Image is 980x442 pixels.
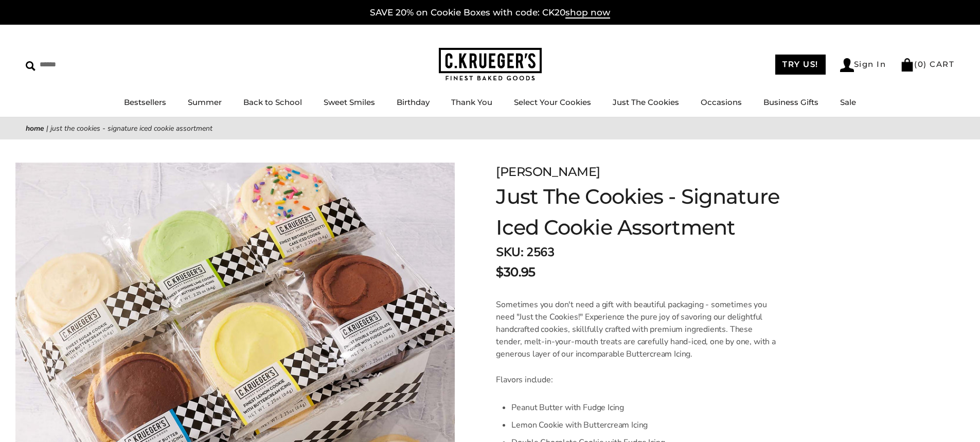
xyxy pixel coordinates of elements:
a: Sign In [840,58,886,72]
a: (0) CART [900,59,954,69]
strong: SKU: [496,244,523,260]
a: Thank You [451,97,492,107]
span: shop now [565,7,610,19]
nav: breadcrumbs [26,122,954,134]
span: Just The Cookies - Signature Iced Cookie Assortment [50,123,212,133]
img: Search [26,61,35,71]
li: Peanut Butter with Fudge Icing [511,399,777,416]
h1: Just The Cookies - Signature Iced Cookie Assortment [496,181,824,243]
a: TRY US! [775,55,826,75]
a: Bestsellers [124,97,166,107]
a: Home [26,123,44,133]
img: Bag [900,58,914,72]
span: | [46,123,48,133]
li: Lemon Cookie with Buttercream Icing [511,416,777,434]
img: C.KRUEGER'S [439,48,542,81]
a: Sale [840,97,856,107]
p: Flavors include: [496,374,777,386]
a: Just The Cookies [613,97,679,107]
a: Business Gifts [763,97,818,107]
div: [PERSON_NAME] [496,163,824,181]
p: Sometimes you don't need a gift with beautiful packaging - sometimes you need "Just the Cookies!"... [496,298,777,360]
span: 0 [918,59,924,69]
a: Select Your Cookies [514,97,591,107]
span: 2563 [526,244,554,260]
a: Back to School [243,97,302,107]
span: $30.95 [496,263,535,281]
a: Birthday [397,97,430,107]
a: Summer [188,97,222,107]
a: Sweet Smiles [324,97,375,107]
a: Occasions [701,97,742,107]
input: Search [26,57,148,73]
img: Account [840,58,854,72]
a: SAVE 20% on Cookie Boxes with code: CK20shop now [370,7,610,19]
